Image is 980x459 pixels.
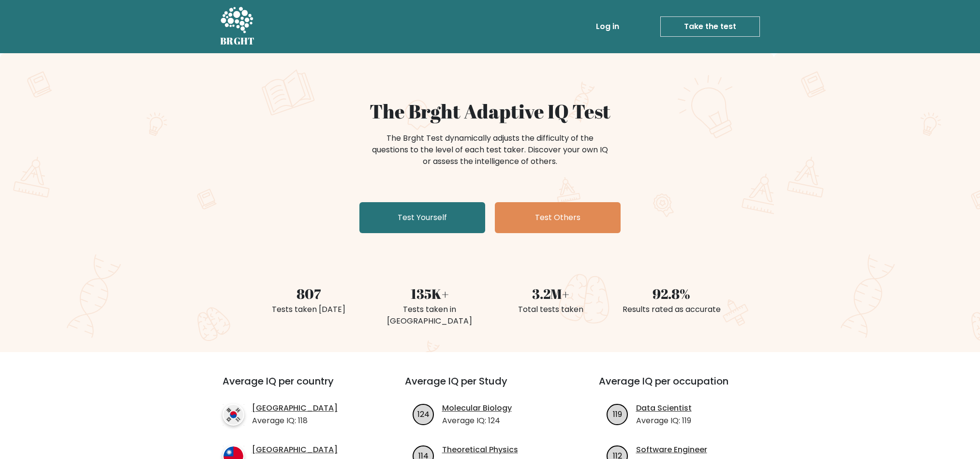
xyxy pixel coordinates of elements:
[442,415,512,427] p: Average IQ: 124
[496,304,605,315] div: Total tests taken
[254,283,363,304] div: 807
[599,375,770,399] h3: Average IQ per occupation
[496,283,605,304] div: 3.2M+
[636,402,692,414] a: Data Scientist
[223,404,244,426] img: country
[405,375,576,399] h3: Average IQ per Study
[617,304,726,315] div: Results rated as accurate
[254,304,363,315] div: Tests taken [DATE]
[252,444,338,456] a: [GEOGRAPHIC_DATA]
[223,375,370,399] h3: Average IQ per country
[495,202,621,233] a: Test Others
[375,304,484,327] div: Tests taken in [GEOGRAPHIC_DATA]
[254,100,726,123] h1: The Brght Adaptive IQ Test
[220,35,255,47] h5: BRGHT
[375,283,484,304] div: 135K+
[636,415,692,427] p: Average IQ: 119
[636,444,707,456] a: Software Engineer
[613,408,622,419] text: 119
[592,17,623,36] a: Log in
[660,16,760,37] a: Take the test
[442,444,518,456] a: Theoretical Physics
[369,133,611,167] div: The Brght Test dynamically adjusts the difficulty of the questions to the level of each test take...
[359,202,485,233] a: Test Yourself
[417,408,430,419] text: 124
[442,402,512,414] a: Molecular Biology
[220,4,255,49] a: BRGHT
[252,415,338,427] p: Average IQ: 118
[252,402,338,414] a: [GEOGRAPHIC_DATA]
[617,283,726,304] div: 92.8%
